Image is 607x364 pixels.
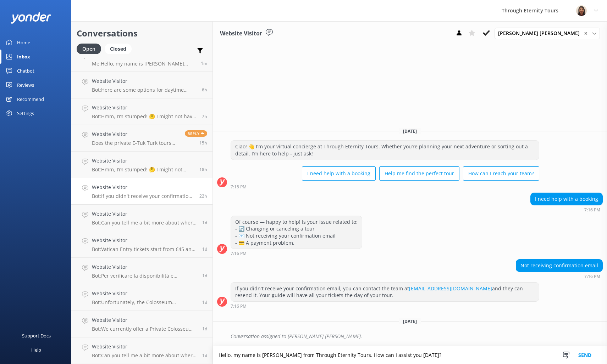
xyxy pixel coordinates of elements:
[71,98,213,125] a: Website VisitorBot:Hmm, I’m stumped! 🤔 I might not have the answer to that one, but our amazing t...
[92,237,197,244] h4: Website Visitor
[202,113,207,119] span: Sep 10 2025 09:48am (UTC +02:00) Europe/Amsterdam
[495,28,600,39] div: Assign User
[572,346,598,364] button: Send
[202,352,207,358] span: Sep 09 2025 03:59am (UTC +02:00) Europe/Amsterdam
[231,141,539,159] div: Ciao! 👋 I'm your virtual concierge at Through Eternity Tours. Whether you’re planning your next a...
[202,246,207,252] span: Sep 09 2025 04:07pm (UTC +02:00) Europe/Amsterdam
[199,140,207,146] span: Sep 10 2025 01:57am (UTC +02:00) Europe/Amsterdam
[17,64,34,78] div: Chatbot
[71,178,213,205] a: Website VisitorBot:If you didn't receive your confirmation email, you can contact the team at [EM...
[92,352,197,359] p: Bot: Can you tell me a bit more about where you are going? We have an amazing array of group and ...
[92,104,197,112] h4: Website Visitor
[92,183,194,191] h4: Website Visitor
[71,205,213,231] a: Website VisitorBot:Can you tell me a bit more about where you are going? We have an amazing array...
[92,140,180,146] p: Does the private E-Tuk Turk tours operate at night in November?
[302,166,376,181] button: I need help with a booking
[17,92,44,106] div: Recommend
[77,44,101,54] div: Open
[185,130,207,137] span: Reply
[584,274,600,279] strong: 7:16 PM
[530,207,603,212] div: Sep 09 2025 07:16pm (UTC +02:00) Europe/Amsterdam
[202,299,207,305] span: Sep 09 2025 11:00am (UTC +02:00) Europe/Amsterdam
[516,260,602,272] div: Not receiving confirmation email
[92,113,197,120] p: Bot: Hmm, I’m stumped! 🤔 I might not have the answer to that one, but our amazing team definitely...
[17,106,34,120] div: Settings
[231,304,247,308] strong: 7:16 PM
[17,50,30,64] div: Inbox
[92,130,180,138] h4: Website Visitor
[92,263,197,271] h4: Website Visitor
[231,216,362,249] div: Of course — happy to help! Is your issue related to: - 🔄 Changing or canceling a tour - 📧 Not rec...
[202,220,207,226] span: Sep 09 2025 05:22pm (UTC +02:00) Europe/Amsterdam
[77,45,105,52] a: Open
[220,29,262,38] h3: Website Visitor
[92,246,197,252] p: Bot: Vatican Entry tickets start from €45 and include skip-the-line access to the [GEOGRAPHIC_DAT...
[199,166,207,172] span: Sep 09 2025 10:47pm (UTC +02:00) Europe/Amsterdam
[409,285,492,292] a: [EMAIL_ADDRESS][DOMAIN_NAME]
[92,343,197,351] h4: Website Visitor
[92,61,195,67] p: Me: Hello, my name is [PERSON_NAME] from Through Eternity Tours. How can I assist you [DATE]?
[11,12,51,24] img: yonder-white-logo.png
[71,231,213,258] a: Website VisitorBot:Vatican Entry tickets start from €45 and include skip-the-line access to the [...
[92,210,197,218] h4: Website Visitor
[213,346,607,364] textarea: Hello, my name is [PERSON_NAME] from Through Eternity Tours. How can I assist you [DATE]?
[92,299,197,306] p: Bot: Unfortunately, the Colosseum Underground tour is not available this season due to ticketing ...
[31,343,41,357] div: Help
[399,318,421,324] span: [DATE]
[584,208,600,212] strong: 7:16 PM
[379,166,459,181] button: Help me find the perfect tour
[71,152,213,178] a: Website VisitorBot:Hmm, I’m stumped! 🤔 I might not have the answer to that one, but our amazing t...
[92,193,194,199] p: Bot: If you didn't receive your confirmation email, you can contact the team at [EMAIL_ADDRESS][D...
[92,77,197,85] h4: Website Visitor
[71,311,213,337] a: Website VisitorBot:We currently offer a Private Colosseum Underground Tour with Arena Floor & Anc...
[92,273,197,279] p: Bot: Per verificare la disponibilità e prenotare un tour dei Musei Vaticani con [PERSON_NAME] ita...
[231,283,539,301] div: If you didn't receive your confirmation email, you can contact the team at and they can resend it...
[531,193,602,205] div: I need help with a booking
[71,284,213,311] a: Website VisitorBot:Unfortunately, the Colosseum Underground tour is not available this season due...
[77,27,207,40] h2: Conversations
[71,45,213,72] a: Website VisitorMe:Hello, my name is [PERSON_NAME] from Through Eternity Tours. How can I assist y...
[217,330,603,342] div: 2025-09-10T15:26:09.007
[231,251,362,256] div: Sep 09 2025 07:16pm (UTC +02:00) Europe/Amsterdam
[71,72,213,98] a: Website VisitorBot:Here are some options for daytime walking tours: - **[GEOGRAPHIC_DATA] in a Da...
[576,5,587,16] img: 725-1755267273.png
[105,45,135,52] a: Closed
[201,60,207,66] span: Sep 10 2025 05:24pm (UTC +02:00) Europe/Amsterdam
[231,185,247,189] strong: 7:15 PM
[92,87,197,93] p: Bot: Here are some options for daytime walking tours: - **[GEOGRAPHIC_DATA] in a Day Group Tour w...
[584,30,587,37] span: ✕
[399,128,421,134] span: [DATE]
[71,258,213,284] a: Website VisitorBot:Per verificare la disponibilità e prenotare un tour dei Musei Vaticani con [PE...
[17,78,34,92] div: Reviews
[231,251,247,256] strong: 7:16 PM
[199,193,207,199] span: Sep 09 2025 07:16pm (UTC +02:00) Europe/Amsterdam
[92,166,194,173] p: Bot: Hmm, I’m stumped! 🤔 I might not have the answer to that one, but our amazing team definitely...
[71,125,213,152] a: Website VisitorDoes the private E-Tuk Turk tours operate at night in November?Reply15h
[498,29,584,37] span: [PERSON_NAME] [PERSON_NAME]
[463,166,539,181] button: How can I reach your team?
[231,303,539,308] div: Sep 09 2025 07:16pm (UTC +02:00) Europe/Amsterdam
[231,330,603,342] div: Conversation assigned to [PERSON_NAME] [PERSON_NAME].
[92,157,194,165] h4: Website Visitor
[231,184,539,189] div: Sep 09 2025 07:15pm (UTC +02:00) Europe/Amsterdam
[202,273,207,279] span: Sep 09 2025 02:36pm (UTC +02:00) Europe/Amsterdam
[92,220,197,226] p: Bot: Can you tell me a bit more about where you are going? We have an amazing array of group and ...
[22,329,51,343] div: Support Docs
[105,44,132,54] div: Closed
[202,326,207,332] span: Sep 09 2025 05:57am (UTC +02:00) Europe/Amsterdam
[92,326,197,332] p: Bot: We currently offer a Private Colosseum Underground Tour with Arena Floor & Ancient [GEOGRAPH...
[71,337,213,364] a: Website VisitorBot:Can you tell me a bit more about where you are going? We have an amazing array...
[202,87,207,93] span: Sep 10 2025 10:52am (UTC +02:00) Europe/Amsterdam
[92,290,197,297] h4: Website Visitor
[92,316,197,324] h4: Website Visitor
[516,274,603,279] div: Sep 09 2025 07:16pm (UTC +02:00) Europe/Amsterdam
[17,35,30,50] div: Home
